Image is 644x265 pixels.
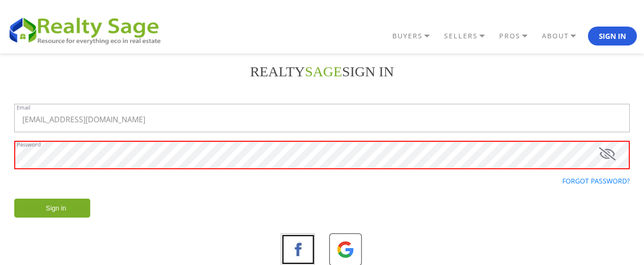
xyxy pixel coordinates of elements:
[497,28,540,44] a: PROS
[442,28,497,44] a: SELLERS
[390,28,442,44] a: BUYERS
[17,142,41,147] label: Password
[540,28,588,44] a: ABOUT
[305,64,342,79] font: SAGE
[588,27,637,46] button: Sign In
[17,105,30,110] label: Email
[562,176,630,185] a: Forgot password?
[14,63,630,80] h2: REALTY Sign in
[7,14,169,46] img: REALTY SAGE
[14,199,90,218] input: Sign in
